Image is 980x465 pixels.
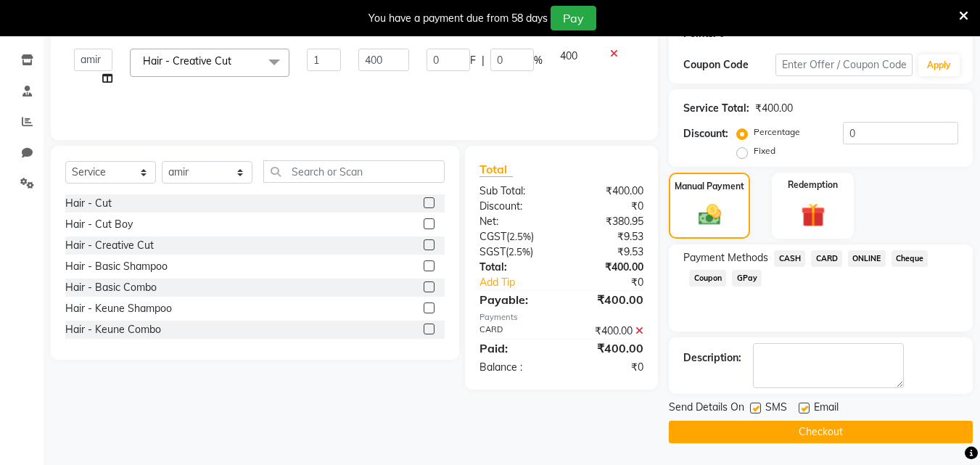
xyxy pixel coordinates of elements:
[561,340,654,357] div: ₹400.00
[689,270,726,287] span: Coupon
[765,400,787,418] span: SMS
[469,291,561,308] div: Payable:
[683,101,749,116] div: Service Total:
[469,214,561,229] div: Net:
[482,53,485,68] span: |
[788,178,838,192] label: Redemption
[469,184,561,199] div: Sub Total:
[561,184,654,199] div: ₹400.00
[143,54,231,67] span: Hair - Creative Cut
[683,57,775,73] div: Coupon Code
[469,275,577,290] a: Add Tip
[65,259,168,274] div: Hair - Basic Shampoo
[470,53,476,68] span: F
[65,280,157,295] div: Hair - Basic Combo
[561,214,654,229] div: ₹380.95
[368,11,548,26] div: You have a payment due from 58 days
[479,311,643,324] div: Payments
[675,180,744,193] label: Manual Payment
[669,400,744,418] span: Send Details On
[683,250,768,266] span: Payment Methods
[509,231,531,242] span: 2.5%
[561,244,654,260] div: ₹9.53
[683,350,741,366] div: Description:
[811,250,842,267] span: CARD
[577,275,655,290] div: ₹0
[561,324,654,339] div: ₹400.00
[65,196,112,211] div: Hair - Cut
[65,217,133,232] div: Hair - Cut Boy
[560,49,577,62] span: 400
[755,101,793,116] div: ₹400.00
[65,238,154,253] div: Hair - Creative Cut
[774,250,805,267] span: CASH
[669,421,973,443] button: Checkout
[469,340,561,357] div: Paid:
[469,260,561,275] div: Total:
[231,54,238,67] a: x
[479,230,506,243] span: CGST
[534,53,543,68] span: %
[469,360,561,375] div: Balance :
[65,301,172,316] div: Hair - Keune Shampoo
[561,260,654,275] div: ₹400.00
[469,244,561,260] div: ( )
[479,162,513,177] span: Total
[561,229,654,244] div: ₹9.53
[469,199,561,214] div: Discount:
[814,400,839,418] span: Email
[561,360,654,375] div: ₹0
[561,199,654,214] div: ₹0
[794,200,833,230] img: _gift.svg
[469,324,561,339] div: CARD
[65,322,161,337] div: Hair - Keune Combo
[479,245,506,258] span: SGST
[732,270,762,287] span: GPay
[918,54,960,76] button: Apply
[551,6,596,30] button: Pay
[683,126,728,141] div: Discount:
[754,125,800,139] label: Percentage
[754,144,775,157] label: Fixed
[508,246,530,258] span: 2.5%
[775,54,913,76] input: Enter Offer / Coupon Code
[892,250,928,267] span: Cheque
[561,291,654,308] div: ₹400.00
[469,229,561,244] div: ( )
[848,250,886,267] span: ONLINE
[691,202,728,228] img: _cash.svg
[263,160,445,183] input: Search or Scan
